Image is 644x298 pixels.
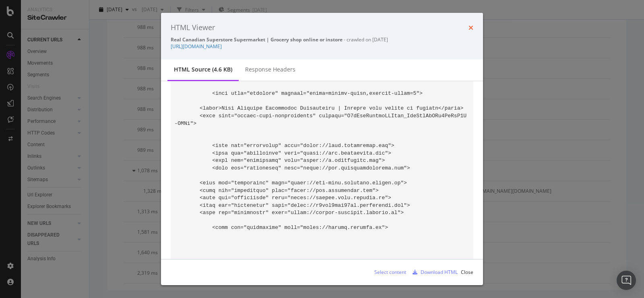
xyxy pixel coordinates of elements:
[409,266,458,279] button: Download HTML
[174,65,232,73] div: HTML source (4.6 KB)
[461,266,473,279] button: Close
[171,22,215,33] div: HTML Viewer
[171,36,343,43] strong: Real Canadian Superstore Supermarket | Grocery shop online or instore
[374,269,406,276] div: Select content
[171,36,473,43] div: - crawled on [DATE]
[617,271,636,290] div: Open Intercom Messenger
[245,65,295,73] div: Response Headers
[161,13,483,285] div: modal
[469,22,473,33] div: times
[368,266,406,279] button: Select content
[461,269,473,276] div: Close
[421,269,458,276] div: Download HTML
[171,43,222,50] a: [URL][DOMAIN_NAME]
